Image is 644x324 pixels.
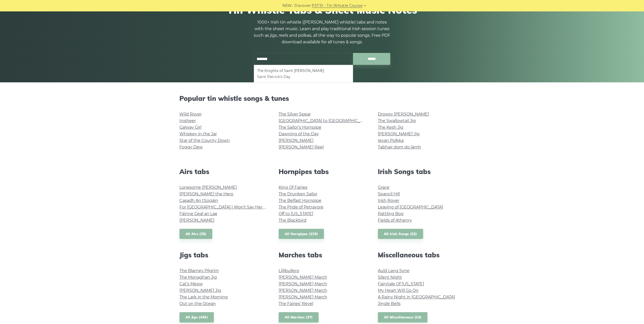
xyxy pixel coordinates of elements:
a: The Lark in the Morning [179,295,228,299]
h2: Jigs tabs [179,251,266,259]
a: All Airs (36) [179,229,213,239]
h1: Tin Whistle Tabs & Sheet Music Notes [179,4,465,16]
a: Ievan Polkka [378,138,404,143]
a: King Of Fairies [279,185,307,190]
a: Dawning of the Day [279,131,319,136]
a: Irish Rover [378,198,399,203]
a: Casadh An tSúgáin [179,198,218,203]
a: [PERSON_NAME] March [279,288,327,293]
a: Lillibullero [279,268,299,273]
a: The Fairies’ Revel [279,301,313,306]
h2: Marches tabs [279,251,366,259]
a: The Swallowtail Jig [378,118,416,123]
a: Galway Girl [179,125,201,130]
a: Wild Rover [179,112,202,117]
a: All Hornpipes (139) [279,229,324,239]
a: The Drunken Sailor [279,192,317,196]
a: Fields of Athenry [378,218,412,223]
a: Spancil Hill [378,192,400,196]
a: Foggy Dew [179,145,203,149]
a: All Miscellaneous (16) [378,312,428,322]
a: Fáinne Geal an Lae [179,211,217,216]
h2: Hornpipes tabs [279,168,366,176]
a: [PERSON_NAME] the Hero [179,192,233,196]
a: The Monaghan Jig [179,275,217,280]
a: All Irish Songs (32) [378,229,423,239]
a: [PERSON_NAME] March [279,281,327,286]
a: Out on the Ocean [179,301,216,306]
a: The Blarney Pilgrim [179,268,219,273]
a: [PERSON_NAME] March [279,275,327,280]
span: Discover [294,3,311,9]
a: Whiskey in the Jar [179,131,217,136]
a: The Kesh Jig [378,125,403,130]
a: [PERSON_NAME] Jig [378,131,420,136]
a: Cat’s Meow [179,281,203,286]
a: [PERSON_NAME] [179,218,214,223]
a: The Belfast Hornpipe [279,198,321,203]
a: Auld Lang Syne [378,268,409,273]
a: For [GEOGRAPHIC_DATA] I Won’t Say Her Name [179,205,276,209]
a: All Marches (37) [279,312,319,322]
a: All Jigs (436) [179,312,214,322]
span: NEW: [282,3,293,9]
a: Jingle Bells [378,301,401,306]
a: [PERSON_NAME] [279,138,314,143]
a: The Silver Spear [279,112,311,117]
a: Inisheer [179,118,196,123]
a: [PERSON_NAME] March [279,295,327,299]
a: The Sailor’s Hornpipe [279,125,321,130]
a: Rattling Bog [378,211,404,216]
p: 1000+ Irish tin whistle ([PERSON_NAME] whistle) tabs and notes with the sheet music. Learn and pl... [254,19,390,45]
a: The Blackbird [279,218,306,223]
a: My Heart Will Go On [378,288,419,293]
a: Grace [378,185,389,190]
a: Off to [US_STATE] [279,211,313,216]
a: [PERSON_NAME] Reel [279,145,324,149]
a: A Rainy Night in [GEOGRAPHIC_DATA] [378,295,455,299]
li: Saint Patrick’s Day [257,74,350,80]
a: Star of the County Down [179,138,230,143]
h2: Miscellaneous tabs [378,251,465,259]
a: PST10 - Tin Whistle Course [312,3,362,9]
a: Tabhair dom do lámh [378,145,421,149]
a: [GEOGRAPHIC_DATA] to [GEOGRAPHIC_DATA] [279,118,372,123]
a: Silent Night [378,275,402,280]
li: The Knights of Saint [PERSON_NAME] [257,68,350,74]
a: Fairytale Of [US_STATE] [378,281,424,286]
a: [PERSON_NAME] Jig [179,288,221,293]
a: Leaving of [GEOGRAPHIC_DATA] [378,205,443,209]
a: Drowsy [PERSON_NAME] [378,112,429,117]
a: Lonesome [PERSON_NAME] [179,185,237,190]
h2: Popular tin whistle songs & tunes [179,94,465,102]
h2: Irish Songs tabs [378,168,465,176]
h2: Airs tabs [179,168,266,176]
a: The Pride of Petravore [279,205,323,209]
